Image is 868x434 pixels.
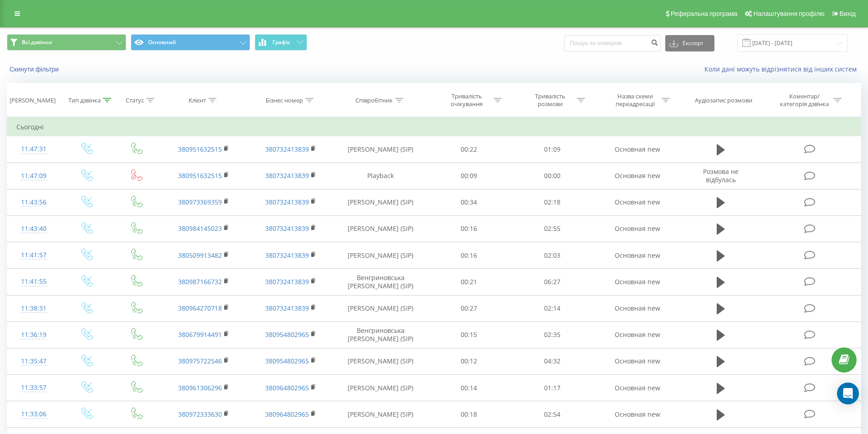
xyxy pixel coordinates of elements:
td: 00:22 [427,136,511,163]
td: Венгриновська [PERSON_NAME] (SIP) [334,322,427,348]
div: 11:41:55 [16,273,51,291]
div: Співробітник [355,97,393,104]
span: Вихід [840,10,856,17]
td: Основная new [594,322,680,348]
span: Налаштування профілю [753,10,824,17]
div: 11:38:31 [16,300,51,317]
div: Аудіозапис розмови [695,97,752,104]
a: 380732413839 [265,251,309,260]
td: 02:03 [511,242,594,269]
td: 02:55 [511,215,594,242]
div: Бізнес номер [266,97,303,104]
a: 380972333630 [178,410,222,419]
td: Основная new [594,269,680,295]
td: 00:14 [427,375,511,401]
button: Скинути фільтри [7,65,63,73]
td: Основная new [594,242,680,269]
div: 11:43:40 [16,220,51,238]
td: [PERSON_NAME] (SIP) [334,136,427,163]
td: [PERSON_NAME] (SIP) [334,215,427,242]
a: 380679914491 [178,330,222,339]
div: 11:47:31 [16,140,51,158]
span: Всі дзвінки [22,39,52,46]
td: [PERSON_NAME] (SIP) [334,242,427,269]
td: 00:16 [427,215,511,242]
a: 380732413839 [265,171,309,180]
div: 11:41:57 [16,246,51,264]
td: 00:27 [427,295,511,322]
td: 00:18 [427,401,511,428]
a: 380509913482 [178,251,222,260]
td: 00:15 [427,322,511,348]
td: Основная new [594,215,680,242]
td: 00:12 [427,348,511,374]
td: 00:00 [511,163,594,189]
td: Основная new [594,375,680,401]
td: 00:21 [427,269,511,295]
button: Експорт [665,35,714,51]
td: 00:09 [427,163,511,189]
a: 380964270718 [178,304,222,312]
td: 02:35 [511,322,594,348]
div: 11:33:57 [16,379,51,397]
a: 380964802965 [265,383,309,392]
td: Венгриновська [PERSON_NAME] (SIP) [334,269,427,295]
td: Основная new [594,136,680,163]
button: Всі дзвінки [7,34,126,51]
td: 04:32 [511,348,594,374]
a: 380954802965 [265,330,309,339]
td: Сьогодні [7,118,861,136]
div: 11:33:06 [16,405,51,423]
a: 380732413839 [265,304,309,312]
div: Open Intercom Messenger [837,383,859,404]
td: [PERSON_NAME] (SIP) [334,189,427,215]
div: 11:43:56 [16,194,51,211]
div: Статус [126,97,144,104]
a: 380964802965 [265,410,309,419]
div: Коментар/категорія дзвінка [778,92,831,108]
a: 380951632515 [178,171,222,180]
td: 02:18 [511,189,594,215]
input: Пошук за номером [564,35,661,51]
div: 11:47:09 [16,167,51,185]
div: [PERSON_NAME] [10,97,56,104]
td: Основная new [594,189,680,215]
td: Playback [334,163,427,189]
td: [PERSON_NAME] (SIP) [334,295,427,322]
a: 380951632515 [178,145,222,153]
div: Клієнт [189,97,206,104]
td: 00:16 [427,242,511,269]
a: 380732413839 [265,224,309,233]
span: Графік [272,39,290,46]
td: [PERSON_NAME] (SIP) [334,348,427,374]
td: Основная new [594,348,680,374]
td: 06:27 [511,269,594,295]
a: 380732413839 [265,277,309,286]
div: 11:35:47 [16,352,51,370]
td: 01:09 [511,136,594,163]
a: 380975722546 [178,357,222,365]
td: 00:34 [427,189,511,215]
td: 01:17 [511,375,594,401]
button: Графік [255,34,307,51]
a: 380987166732 [178,277,222,286]
td: [PERSON_NAME] (SIP) [334,401,427,428]
div: Назва схеми переадресації [611,92,659,108]
a: 380961306296 [178,383,222,392]
td: Основная new [594,163,680,189]
td: 02:14 [511,295,594,322]
a: 380954802965 [265,357,309,365]
span: Реферальна програма [671,10,738,17]
td: 02:54 [511,401,594,428]
a: 380973369359 [178,198,222,206]
div: 11:36:19 [16,326,51,344]
td: Основная new [594,401,680,428]
td: [PERSON_NAME] (SIP) [334,375,427,401]
a: 380984145023 [178,224,222,233]
div: Тривалість розмови [526,92,575,108]
a: Коли дані можуть відрізнятися вiд інших систем [704,65,861,73]
td: Основная new [594,295,680,322]
div: Тип дзвінка [68,97,101,104]
button: Основний [131,34,250,51]
span: Розмова не відбулась [703,167,739,184]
